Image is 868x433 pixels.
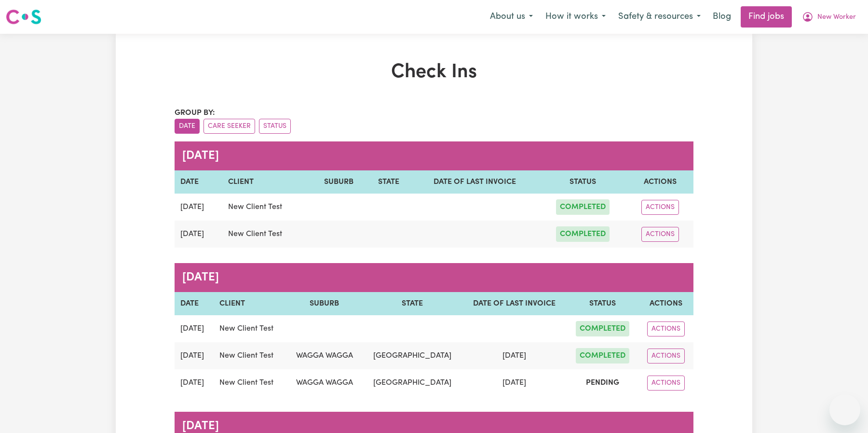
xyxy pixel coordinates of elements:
[366,170,411,194] th: STATE
[6,8,41,26] img: Careseekers logo
[484,7,539,27] button: About us
[6,6,41,28] a: Careseekers logo
[175,194,222,221] td: [DATE]
[311,170,366,194] th: SUBURB
[647,321,685,336] button: ACTIONS
[286,369,363,396] td: WAGGA WAGGA
[576,321,629,336] span: COMPLETED
[639,292,693,315] th: ACTIONS
[647,349,685,363] button: ACTIONS
[175,221,222,248] td: [DATE]
[175,170,222,194] th: DATE
[175,342,214,369] td: [DATE]
[203,119,255,134] button: sort invoices by care seeker
[175,141,693,170] caption: [DATE]
[363,369,462,396] td: [GEOGRAPHIC_DATA]
[222,221,311,248] td: New Client Test
[363,292,462,315] th: STATE
[175,119,200,134] button: sort invoices by date
[175,263,693,292] caption: [DATE]
[539,170,627,194] th: STATUS
[641,227,679,242] button: ACTIONS
[556,226,610,242] span: COMPLETED
[556,199,610,215] span: COMPLETED
[259,119,291,134] button: sort invoices by paid status
[817,12,856,23] span: New Worker
[175,109,215,117] span: Group by:
[214,292,286,315] th: CLIENT
[612,7,707,27] button: Safety & resources
[462,292,567,315] th: DATE OF LAST INVOICE
[576,348,629,363] span: COMPLETED
[286,342,363,369] td: WAGGA WAGGA
[214,369,286,396] td: New Client Test
[582,375,623,391] span: PENDING
[829,394,860,425] iframe: Button to launch messaging window
[539,7,612,27] button: How it works
[796,7,862,27] button: My Account
[627,170,693,194] th: ACTIONS
[175,61,693,84] h1: Check Ins
[222,194,311,221] td: New Client Test
[363,342,462,369] td: [GEOGRAPHIC_DATA]
[286,292,363,315] th: SUBURB
[707,6,737,28] a: Blog
[641,200,679,215] button: ACTIONS
[222,170,311,194] th: CLIENT
[647,376,685,391] button: ACTIONS
[462,369,567,396] td: [DATE]
[411,170,539,194] th: DATE OF LAST INVOICE
[175,292,214,315] th: DATE
[214,315,286,342] td: New Client Test
[175,315,214,342] td: [DATE]
[741,6,792,28] a: Find jobs
[567,292,639,315] th: STATUS
[214,342,286,369] td: New Client Test
[175,369,214,396] td: [DATE]
[462,342,567,369] td: [DATE]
